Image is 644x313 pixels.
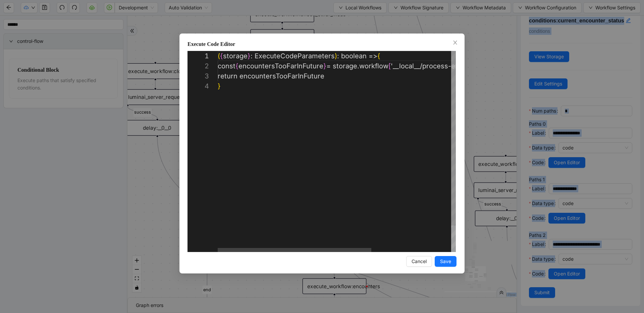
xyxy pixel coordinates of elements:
[412,258,427,265] span: Cancel
[435,256,457,267] button: Save
[235,62,238,70] span: {
[218,82,221,90] span: }
[238,62,323,70] span: encountersTooFarInFuture
[187,71,209,81] div: 3
[220,52,223,60] span: {
[337,52,377,60] span: : boolean =>
[218,72,324,80] span: return encountersTooFarInFuture
[391,62,552,70] span: '__local__/process-encounters/*/encounters-valid'
[218,51,218,61] textarea: Editor content;Press Alt+F1 for Accessibility Options.
[223,52,248,60] span: storage
[335,52,337,60] span: )
[187,40,457,48] div: Execute Code Editor
[377,52,380,60] span: {
[251,52,335,60] span: : ExecuteCodeParameters
[451,39,459,47] button: Close
[326,62,388,70] span: = storage.workflow
[323,62,326,70] span: }
[452,40,458,45] span: close
[440,258,451,265] span: Save
[248,52,251,60] span: }
[187,81,209,91] div: 4
[218,62,235,70] span: const
[187,51,209,61] div: 1
[187,61,209,71] div: 2
[218,52,220,60] span: (
[406,256,432,267] button: Cancel
[388,62,391,70] span: [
